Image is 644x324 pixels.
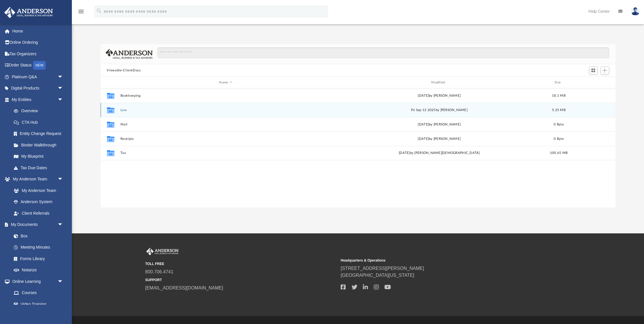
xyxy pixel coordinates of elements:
[334,108,545,113] div: Fri Sep 12 2025 by [PERSON_NAME]
[57,219,69,231] span: arrow_drop_down
[57,276,69,287] span: arrow_drop_down
[552,108,566,112] span: 5.25 MB
[120,137,331,141] button: Receipts
[101,88,616,208] div: grid
[4,25,72,37] a: Home
[8,185,66,196] a: My Anderson Team
[333,80,545,85] div: Modified
[341,273,414,278] a: [GEOGRAPHIC_DATA][US_STATE]
[4,276,69,287] a: Online Learningarrow_drop_down
[4,94,72,105] a: My Entitiesarrow_drop_down
[341,266,424,271] a: [STREET_ADDRESS][PERSON_NAME]
[145,269,173,274] a: 800.706.4741
[8,242,69,253] a: Meeting Minutes
[547,80,570,85] div: Size
[8,151,69,162] a: My Blueprint
[8,196,69,208] a: Anderson System
[8,162,72,174] a: Tax Due Dates
[4,37,72,48] a: Online Ordering
[4,83,72,94] a: Digital Productsarrow_drop_down
[554,123,564,126] span: 0 Byte
[589,66,598,75] button: Switch to Grid View
[145,277,337,283] small: SUPPORT
[57,94,69,106] span: arrow_drop_down
[631,7,640,16] img: User Pic
[57,71,69,83] span: arrow_drop_down
[57,83,69,94] span: arrow_drop_down
[8,253,66,264] a: Forms Library
[158,47,609,58] input: Search files and folders
[78,11,85,15] a: menu
[145,248,180,255] img: Anderson Advisors Platinum Portal
[399,151,410,155] span: [DATE]
[334,136,545,142] div: [DATE] by [PERSON_NAME]
[145,285,223,290] a: [EMAIL_ADDRESS][DOMAIN_NAME]
[8,207,69,219] a: Client Referrals
[120,80,331,85] div: Name
[4,48,72,60] a: Tax Organizers
[550,151,567,155] span: 100.65 MB
[8,230,66,242] a: Box
[78,8,85,15] i: menu
[334,122,545,127] div: [DATE] by [PERSON_NAME]
[8,105,72,117] a: Overview
[120,108,331,112] button: Law
[120,151,331,155] button: Tax
[601,66,609,75] button: Add
[8,298,66,310] a: Video Training
[57,174,69,185] span: arrow_drop_down
[33,61,46,70] div: NEW
[8,128,72,140] a: Entity Change Request
[554,137,564,140] span: 0 Byte
[8,287,69,299] a: Courses
[334,150,545,156] div: by [PERSON_NAME][DEMOGRAPHIC_DATA]
[107,68,141,73] button: Viewable-ClientDocs
[334,93,545,98] div: [DATE] by [PERSON_NAME]
[96,8,102,14] i: search
[120,123,331,126] button: Mail
[145,261,337,266] small: TOLL FREE
[573,80,613,85] div: id
[120,94,331,98] button: Bookkeeping
[8,117,72,128] a: CTA Hub
[8,139,72,151] a: Binder Walkthrough
[4,219,69,230] a: My Documentsarrow_drop_down
[341,258,532,263] small: Headquarters & Operations
[4,71,72,83] a: Platinum Q&Aarrow_drop_down
[3,7,55,18] img: Anderson Advisors Platinum Portal
[8,264,69,276] a: Notarize
[552,94,566,97] span: 18.1 MB
[103,80,117,85] div: id
[4,174,69,185] a: My Anderson Teamarrow_drop_down
[4,60,72,71] a: Order StatusNEW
